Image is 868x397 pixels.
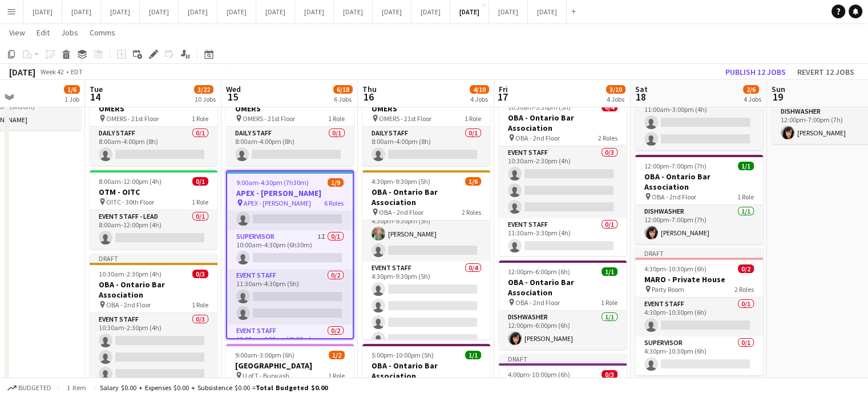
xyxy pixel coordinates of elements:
[256,1,295,23] button: [DATE]
[38,67,66,76] span: Week 42
[489,1,528,23] button: [DATE]
[295,1,334,23] button: [DATE]
[61,27,78,38] span: Jobs
[411,1,450,23] button: [DATE]
[100,383,328,392] div: Salary $0.00 + Expenses $0.00 + Subsistence $0.00 =
[179,1,217,23] button: [DATE]
[140,1,179,23] button: [DATE]
[101,1,140,23] button: [DATE]
[5,25,30,40] a: View
[37,27,50,38] span: Edit
[334,1,373,23] button: [DATE]
[373,1,411,23] button: [DATE]
[9,66,35,78] div: [DATE]
[793,65,859,79] button: Revert 12 jobs
[217,1,256,23] button: [DATE]
[528,1,567,23] button: [DATE]
[62,1,101,23] button: [DATE]
[90,27,115,38] span: Comms
[450,1,489,23] button: [DATE]
[85,25,120,40] a: Comms
[63,383,90,392] span: 1 item
[9,27,25,38] span: View
[23,1,62,23] button: [DATE]
[6,382,53,394] button: Budgeted
[71,67,83,76] div: EDT
[56,25,83,40] a: Jobs
[18,384,51,392] span: Budgeted
[32,25,54,40] a: Edit
[256,383,328,392] span: Total Budgeted $0.00
[721,65,790,79] button: Publish 12 jobs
